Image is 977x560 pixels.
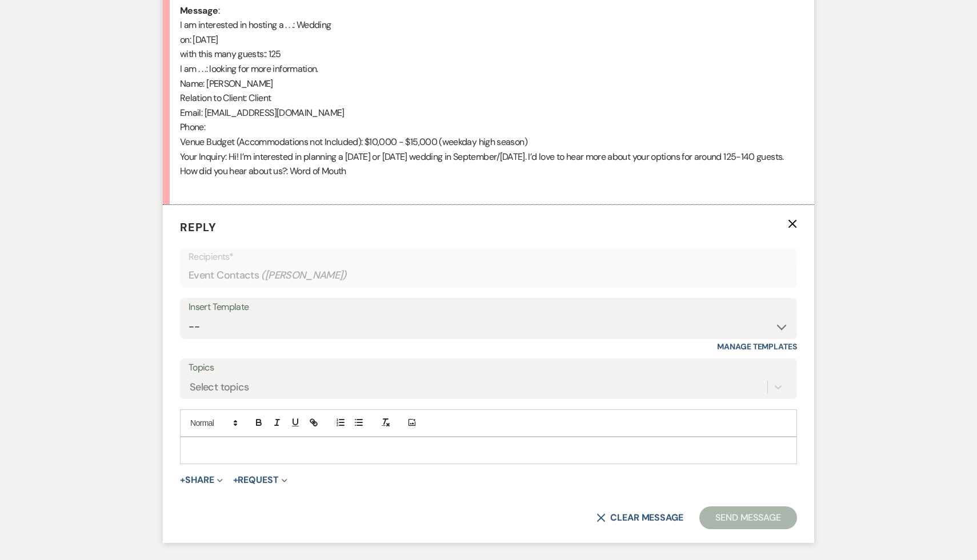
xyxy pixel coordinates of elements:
a: Manage Templates [717,341,797,352]
div: Event Contacts [189,264,788,287]
span: ( [PERSON_NAME] ) [261,268,347,283]
p: Recipients* [189,249,788,264]
button: Share [180,476,223,485]
div: Select topics [190,379,249,394]
button: Request [233,476,287,485]
span: + [180,476,185,485]
div: Insert Template [189,299,788,316]
button: Clear message [596,513,683,522]
span: Reply [180,220,217,235]
label: Topics [189,360,788,376]
button: Send Message [699,506,797,529]
b: Message [180,5,218,17]
span: + [233,476,238,485]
